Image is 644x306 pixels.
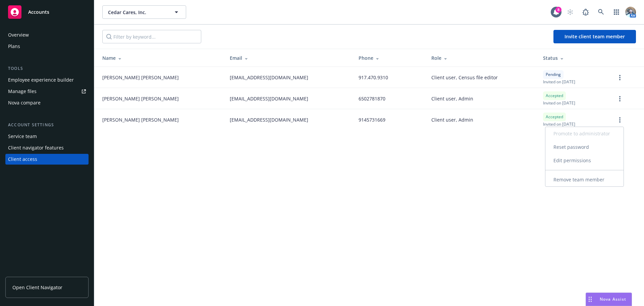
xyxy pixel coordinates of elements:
[431,54,532,61] div: Role
[230,95,308,102] span: [EMAIL_ADDRESS][DOMAIN_NAME]
[8,75,74,85] div: Employee experience builder
[8,154,37,165] div: Client access
[543,121,575,127] span: Invited on [DATE]
[5,65,89,72] div: Tools
[5,3,89,21] a: Accounts
[5,122,89,128] div: Account settings
[12,284,62,291] span: Open Client Navigator
[546,72,561,78] span: Pending
[594,5,608,19] a: Search
[359,116,385,123] span: 9145731669
[5,142,89,153] a: Client navigator features
[545,173,624,186] a: Remove team member
[5,41,89,52] a: Plans
[586,293,632,306] button: Nova Assist
[108,9,166,16] span: Cedar Cares, Inc.
[616,116,624,124] a: more
[8,131,37,142] div: Service team
[102,5,186,19] button: Cedar Cares, Inc.
[8,41,20,52] div: Plans
[431,95,473,102] span: Client user, Admin
[230,54,348,61] div: Email
[545,154,624,167] a: Edit permissions
[600,296,626,302] span: Nova Assist
[8,97,41,108] div: Nova compare
[586,293,594,306] div: Drag to move
[230,74,308,81] span: [EMAIL_ADDRESS][DOMAIN_NAME]
[565,33,625,40] span: Invite client team member
[230,116,308,123] span: [EMAIL_ADDRESS][DOMAIN_NAME]
[555,7,561,13] div: 8
[5,131,89,142] a: Service team
[5,75,89,85] a: Employee experience builder
[616,95,624,103] a: more
[5,154,89,165] a: Client access
[102,54,219,61] div: Name
[102,95,179,102] span: [PERSON_NAME] [PERSON_NAME]
[102,74,179,81] span: [PERSON_NAME] [PERSON_NAME]
[543,100,575,106] span: Invited on [DATE]
[625,7,636,17] img: photo
[359,95,385,102] span: 6502781870
[543,54,605,61] div: Status
[28,9,49,15] span: Accounts
[431,116,473,123] span: Client user, Admin
[359,74,388,81] span: 917.470.9310
[616,74,624,82] a: more
[543,79,575,85] span: Invited on [DATE]
[610,5,623,19] a: Switch app
[431,74,498,81] span: Client user, Census file editor
[5,97,89,108] a: Nova compare
[563,5,577,19] a: Start snowing
[102,30,201,43] input: Filter by keyword...
[8,86,37,97] div: Manage files
[579,5,592,19] a: Report a Bug
[5,30,89,40] a: Overview
[8,142,64,153] div: Client navigator features
[8,30,29,40] div: Overview
[5,86,89,97] a: Manage files
[546,114,563,120] span: Accepted
[359,54,421,61] div: Phone
[553,30,636,43] button: Invite client team member
[546,93,563,99] span: Accepted
[102,116,179,123] span: [PERSON_NAME] [PERSON_NAME]
[545,140,624,154] a: Reset password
